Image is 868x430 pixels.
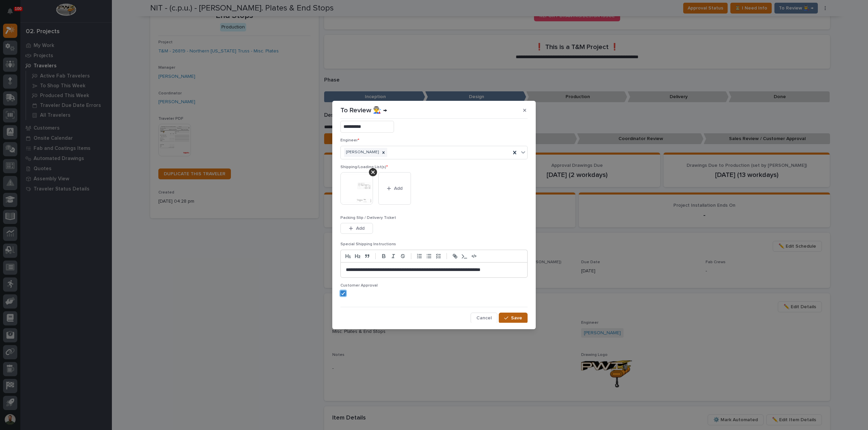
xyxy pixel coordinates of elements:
[356,225,364,231] span: Add
[378,172,411,205] button: Add
[499,313,528,323] button: Save
[340,216,396,220] span: Packing Slip / Delivery Ticket
[340,242,396,246] span: Special Shipping Instructions
[344,148,380,157] div: [PERSON_NAME]
[340,165,388,169] span: Shipping/Loading List(s)
[340,223,373,234] button: Add
[340,284,378,288] span: Customer Approval
[394,185,402,191] span: Add
[340,138,359,142] span: Engineer
[340,106,387,114] p: To Review 👨‍🏭 →
[511,315,522,321] span: Save
[476,315,492,321] span: Cancel
[471,313,497,323] button: Cancel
